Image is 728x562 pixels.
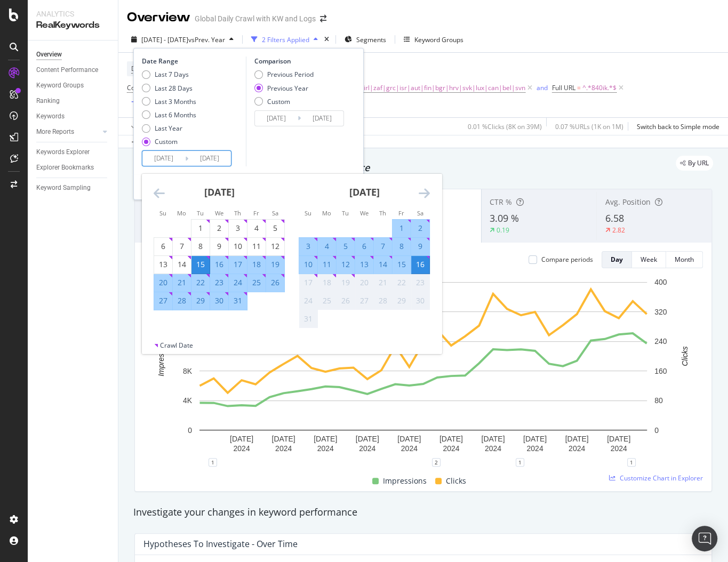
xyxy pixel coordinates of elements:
div: 26 [266,277,284,288]
button: Week [632,251,666,268]
td: Selected. Tuesday, August 12, 2025 [337,255,355,274]
td: Not available. Saturday, August 30, 2025 [411,292,430,310]
text: [DATE] [314,435,337,443]
text: [DATE] [439,435,463,443]
a: Explorer Bookmarks [36,162,110,173]
small: Su [159,209,166,217]
div: Previous Period [267,70,314,79]
text: 2024 [233,444,250,453]
text: 8K [183,367,193,375]
div: Custom [267,97,290,106]
div: 10 [229,241,247,252]
td: Choose Sunday, July 13, 2025 as your check-out date. It’s available. [154,255,173,274]
span: vs Prev. Year [188,35,225,44]
span: ^.*840ik.*$ [582,81,617,95]
text: 2024 [401,444,418,453]
td: Not available. Friday, August 29, 2025 [393,292,411,310]
button: 2 Filters Applied [247,31,322,48]
span: Clicks [446,475,466,487]
div: legacy label [676,156,713,171]
div: 3 [299,241,317,252]
div: 24 [299,295,317,306]
a: Content Performance [36,65,110,76]
div: Previous Period [254,70,314,79]
span: = [577,83,581,92]
div: Ranking [36,95,60,107]
td: Selected. Wednesday, August 13, 2025 [355,255,374,274]
div: Week [641,255,657,264]
div: 20 [355,277,373,288]
div: 6 [154,241,172,252]
text: [DATE] [272,435,295,443]
div: Crawl Date [160,341,193,350]
td: Choose Sunday, July 6, 2025 as your check-out date. It’s available. [154,237,173,255]
td: Not available. Tuesday, August 26, 2025 [337,292,355,310]
div: Last Year [155,124,182,133]
div: RealKeywords [36,19,109,31]
svg: A chart. [143,277,703,462]
small: Th [234,209,241,217]
text: [DATE] [607,435,630,443]
td: Selected. Sunday, July 27, 2025 [154,292,173,310]
td: Selected. Thursday, August 7, 2025 [374,237,393,255]
text: [DATE] [565,435,589,443]
button: Month [666,251,703,268]
div: Last 3 Months [155,97,196,106]
div: 2 [432,458,441,467]
div: 26 [337,295,355,306]
td: Not available. Sunday, August 24, 2025 [299,292,318,310]
text: 2024 [569,444,585,453]
div: 2 [210,223,228,234]
small: Sa [417,209,423,217]
div: 10 [299,259,317,270]
td: Not available. Saturday, August 23, 2025 [411,274,430,292]
small: Mo [322,209,331,217]
td: Selected as end date. Saturday, August 16, 2025 [411,255,430,274]
div: Last 28 Days [155,84,193,93]
div: arrow-right-arrow-left [320,15,326,22]
div: Move forward to switch to the next month. [419,187,430,200]
div: 13 [355,259,373,270]
div: 14 [374,259,392,270]
div: 22 [393,277,411,288]
td: Not available. Sunday, August 31, 2025 [299,310,318,328]
a: Ranking [36,95,110,107]
td: Choose Tuesday, July 8, 2025 as your check-out date. It’s available. [191,237,210,255]
div: 16 [210,259,228,270]
div: Analytics [36,9,109,19]
td: Choose Saturday, July 5, 2025 as your check-out date. It’s available. [266,219,285,237]
div: Global Daily Crawl with KW and Logs [195,13,316,24]
div: Keyword Sampling [36,182,91,194]
button: Segments [340,31,390,48]
small: Su [305,209,311,217]
div: Keywords Explorer [36,147,90,158]
div: 14 [173,259,191,270]
div: 12 [337,259,355,270]
td: Selected. Friday, August 1, 2025 [393,219,411,237]
div: 21 [374,277,392,288]
td: Choose Friday, July 11, 2025 as your check-out date. It’s available. [247,237,266,255]
span: Country [127,83,150,92]
div: 25 [247,277,266,288]
span: CTR % [490,197,512,207]
div: 7 [374,241,392,252]
div: 8 [191,241,210,252]
text: 320 [654,308,667,316]
div: 16 [411,259,429,270]
a: Customize Chart in Explorer [609,473,703,483]
div: Day [611,255,623,264]
td: Selected. Thursday, August 14, 2025 [374,255,393,274]
text: 400 [654,278,667,286]
button: Add Filter [127,96,170,109]
text: [DATE] [397,435,421,443]
div: Custom [155,137,178,146]
td: Selected. Wednesday, August 6, 2025 [355,237,374,255]
td: Selected. Saturday, August 2, 2025 [411,219,430,237]
div: 0.07 % URLs ( 1K on 1M ) [555,122,623,131]
div: Last Year [142,124,196,133]
button: [DATE] - [DATE]vsPrev. Year [127,31,238,48]
div: Last 7 Days [155,70,189,79]
div: 31 [229,295,247,306]
div: Calendar [142,174,442,341]
div: 18 [247,259,266,270]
